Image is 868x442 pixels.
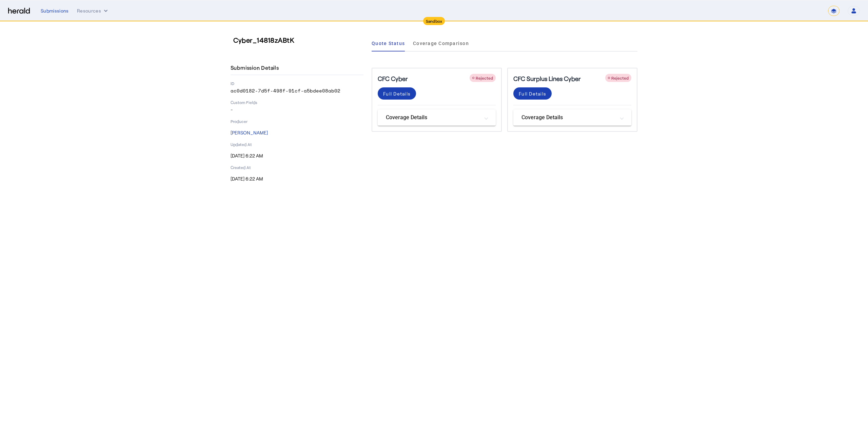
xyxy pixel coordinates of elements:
span: Quote Status [372,41,405,46]
div: Full Details [519,90,546,97]
h5: CFC Surplus Lines Cyber [513,74,581,83]
p: ID [231,81,363,86]
p: - [231,106,363,113]
h5: CFC Cyber [378,74,408,83]
p: Created At [231,165,363,170]
div: Sandbox [423,17,445,25]
a: Quote Status [372,35,405,51]
mat-panel-title: Coverage Details [521,113,615,122]
mat-expansion-panel-header: Coverage Details [513,109,631,126]
a: Coverage Comparison [413,35,469,51]
div: Submissions [41,7,69,14]
p: ac0d0182-7d5f-498f-91cf-a5bdee08ab02 [231,87,363,94]
span: Coverage Comparison [413,41,469,46]
mat-expansion-panel-header: Coverage Details [378,109,496,126]
p: [PERSON_NAME] [231,129,363,136]
button: Full Details [378,87,416,100]
p: [DATE] 6:22 AM [231,152,363,159]
p: [DATE] 6:22 AM [231,175,363,182]
img: Herald Logo [8,8,30,14]
mat-panel-title: Coverage Details [386,113,479,122]
p: Custom Fields [231,100,363,105]
p: Producer [231,119,363,124]
button: Resources dropdown menu [77,7,109,14]
span: Rejected [611,76,629,80]
h3: Cyber_14818zABtK [233,35,366,45]
button: Full Details [513,87,552,100]
h4: Submission Details [231,64,281,72]
span: Rejected [476,76,493,80]
p: Updated At [231,142,363,147]
div: Full Details [383,90,411,97]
